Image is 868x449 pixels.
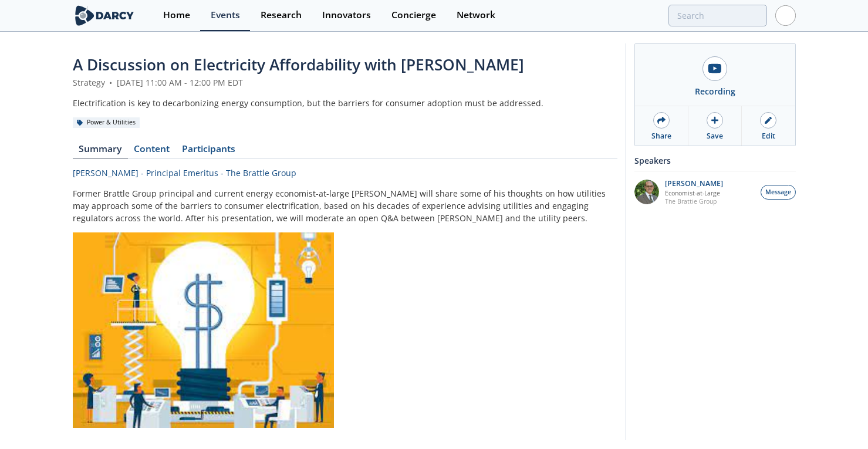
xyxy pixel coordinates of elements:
[668,5,767,26] input: Advanced Search
[73,54,524,75] span: A Discussion on Electricity Affordability with [PERSON_NAME]
[73,97,617,109] div: Electrification is key to decarbonizing energy consumption, but the barriers for consumer adoptio...
[322,11,371,20] div: Innovators
[73,187,617,224] p: Former Brattle Group principal and current energy economist-at-large [PERSON_NAME] will share som...
[176,144,242,158] a: Participants
[73,144,128,158] a: Summary
[707,131,723,141] div: Save
[665,180,723,188] p: [PERSON_NAME]
[107,77,114,88] span: •
[651,131,671,141] div: Share
[73,167,296,178] a: [PERSON_NAME] - Principal Emeritus - The Brattle Group
[128,144,176,158] a: Content
[261,11,302,20] div: Research
[742,106,795,146] a: Edit
[211,11,240,20] div: Events
[635,44,795,106] a: Recording
[765,188,791,197] span: Message
[761,185,796,200] button: Message
[775,5,796,26] img: Profile
[665,197,723,205] p: The Brattle Group
[73,117,140,128] div: Power & Utilities
[634,180,659,204] img: UpYQ4jvlSqyiGIHRoFBr
[762,131,775,141] div: Edit
[819,402,856,437] iframe: chat widget
[73,5,137,26] img: logo-wide.svg
[457,11,495,20] div: Network
[73,76,617,89] div: Strategy [DATE] 11:00 AM - 12:00 PM EDT
[391,11,436,20] div: Concierge
[73,232,334,428] img: Image
[163,11,190,20] div: Home
[634,150,796,171] div: Speakers
[665,189,723,197] p: Economist-at-Large
[695,85,735,97] div: Recording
